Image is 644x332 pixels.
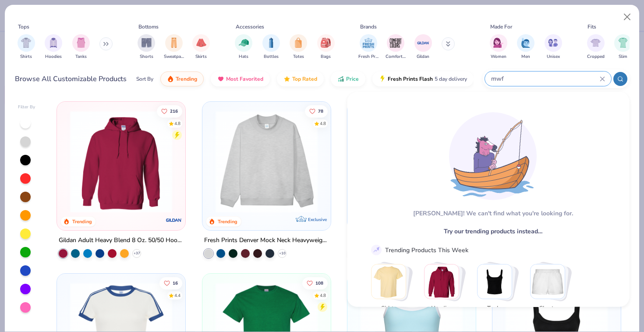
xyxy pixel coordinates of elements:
[443,227,542,236] span: Try our trending products instead…
[614,34,632,60] button: filter button
[425,264,459,299] img: Hoodies
[530,264,570,316] button: Stack Card Button Shorts
[414,34,432,60] div: filter for Gildan
[517,34,534,60] div: filter for Men
[204,235,329,246] div: Fresh Prints Denver Mock Neck Heavyweight Sweatshirt
[619,54,627,60] span: Slim
[211,71,270,86] button: Most Favorited
[435,74,467,84] span: 5 day delivery
[164,54,184,60] span: Sweatpants
[262,34,280,60] button: filter button
[317,34,335,60] button: filter button
[521,38,531,48] img: Men Image
[587,23,596,31] div: Fits
[414,34,432,60] button: filter button
[614,34,632,60] div: filter for Slim
[164,34,184,60] div: filter for Sweatpants
[140,54,153,60] span: Shorts
[360,23,377,31] div: Brands
[619,9,636,25] button: Close
[346,75,359,82] span: Price
[317,34,335,60] div: filter for Bags
[292,75,317,82] span: Top Rated
[379,75,386,82] img: flash.gif
[315,281,323,286] span: 108
[493,38,503,48] img: Women Image
[59,235,184,246] div: Gildan Adult Heavy Blend 8 Oz. 50/50 Hooded Sweatshirt
[45,34,62,60] div: filter for Hoodies
[424,264,464,316] button: Stack Card Button Hoodies
[362,36,375,50] img: Fresh Prints Image
[308,217,327,222] span: Exclusive
[136,75,153,83] div: Sort By
[293,54,304,60] span: Totes
[138,34,155,60] button: filter button
[372,264,406,299] img: Shirts
[490,23,512,31] div: Made For
[277,71,324,86] button: Top Rated
[176,75,197,82] span: Trending
[358,34,379,60] button: filter button
[159,277,182,289] button: Like
[235,34,252,60] button: filter button
[262,34,280,60] div: filter for Bottles
[226,75,263,82] span: Most Favorited
[290,34,307,60] button: filter button
[319,293,326,299] div: 4.8
[548,38,558,48] img: Unisex Image
[531,264,565,299] img: Shorts
[66,111,177,213] img: 01756b78-01f6-4cc6-8d8a-3c30c1a0c8ac
[618,38,628,48] img: Slim Image
[266,38,276,48] img: Bottles Image
[545,34,562,60] button: filter button
[587,34,605,60] button: filter button
[318,109,323,113] span: 78
[517,34,534,60] button: filter button
[138,34,155,60] div: filter for Shorts
[417,36,430,50] img: Gildan Image
[587,34,605,60] div: filter for Cropped
[358,54,379,60] span: Fresh Prints
[160,71,204,86] button: Trending
[304,105,327,117] button: Like
[239,54,248,60] span: Hats
[283,75,290,82] img: TopRated.gif
[331,71,365,86] button: Price
[192,34,210,60] button: filter button
[239,38,249,48] img: Hats Image
[490,34,507,60] button: filter button
[167,75,174,82] img: trending.gif
[18,34,35,60] div: filter for Shirts
[49,38,58,48] img: Hoodies Image
[521,54,530,60] span: Men
[490,34,507,60] div: filter for Women
[279,251,285,256] span: + 10
[302,277,327,289] button: Like
[174,120,180,127] div: 4.8
[157,105,182,117] button: Like
[264,54,279,60] span: Bottles
[427,304,456,313] span: Hoodies
[533,304,562,313] span: Shorts
[321,54,331,60] span: Bags
[235,34,252,60] div: filter for Hats
[174,293,180,299] div: 4.4
[15,74,127,84] div: Browse All Customizable Products
[478,264,512,299] img: Tanks
[480,304,509,313] span: Tanks
[138,23,159,31] div: Bottoms
[449,112,537,200] img: Loading...
[389,36,402,50] img: Comfort Colors Image
[195,54,207,60] span: Skirts
[545,34,562,60] div: filter for Unisex
[294,38,303,48] img: Totes Image
[164,34,184,60] button: filter button
[217,75,224,82] img: most_fav.gif
[477,264,517,316] button: Stack Card Button Tanks
[321,38,330,48] img: Bags Image
[490,74,600,84] input: Try "T-Shirt"
[18,23,29,31] div: Tops
[72,34,90,60] div: filter for Tanks
[587,54,605,60] span: Cropped
[319,120,326,127] div: 4.8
